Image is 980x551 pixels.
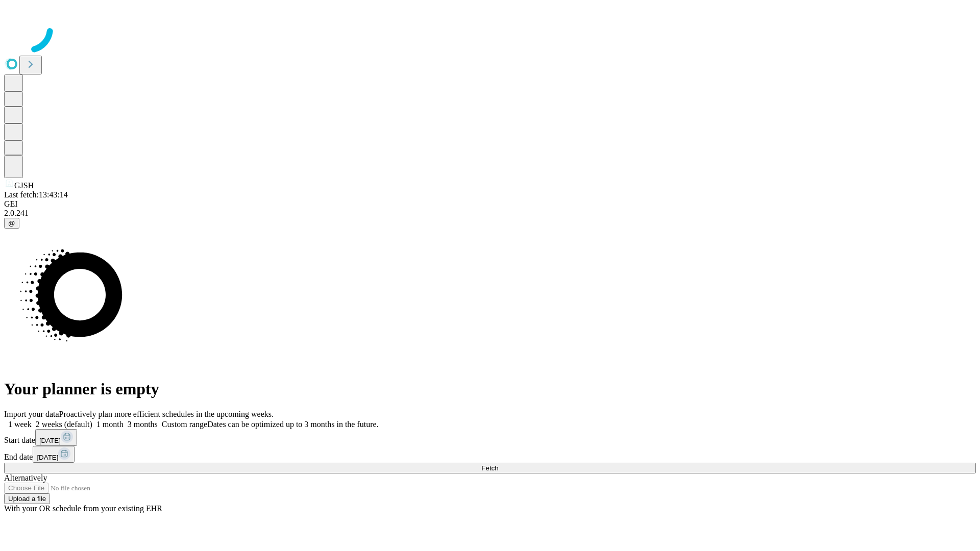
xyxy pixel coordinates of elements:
[33,446,75,463] button: [DATE]
[36,420,92,429] span: 2 weeks (default)
[207,420,378,429] span: Dates can be optimized up to 3 months in the future.
[4,463,976,473] button: Fetch
[8,420,32,429] span: 1 week
[59,410,274,418] span: Proactively plan more efficient schedules in the upcoming weeks.
[481,464,498,472] span: Fetch
[4,429,976,446] div: Start date
[8,219,15,227] span: @
[4,493,50,504] button: Upload a file
[4,380,976,398] h1: Your planner is empty
[96,420,124,429] span: 1 month
[4,190,68,199] span: Last fetch: 13:43:14
[4,473,47,482] span: Alternatively
[162,420,207,429] span: Custom range
[4,410,59,418] span: Import your data
[39,437,61,444] span: [DATE]
[35,429,77,446] button: [DATE]
[4,446,976,463] div: End date
[4,504,162,513] span: With your OR schedule from your existing EHR
[4,218,19,229] button: @
[37,454,58,461] span: [DATE]
[4,209,976,218] div: 2.0.241
[128,420,158,429] span: 3 months
[4,199,976,209] div: GEI
[14,181,34,190] span: GJSH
